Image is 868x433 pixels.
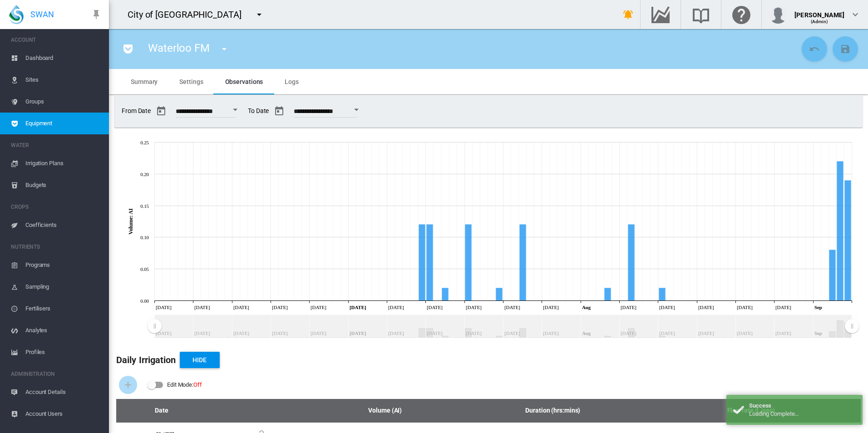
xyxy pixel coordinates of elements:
[726,395,863,425] div: Success Loading Complete...
[140,203,149,209] tspan: 0.15
[193,381,202,388] span: Off
[119,40,137,58] button: icon-pocket
[25,153,102,174] span: Irrigation Plans
[25,174,102,196] span: Budgets
[215,40,233,58] button: icon-menu-down
[116,354,176,365] b: Daily Irrigation
[504,305,520,310] tspan: [DATE]
[11,33,102,47] span: ACCOUNT
[311,305,326,310] tspan: [DATE]
[180,352,220,368] button: Hide
[11,367,102,381] span: ADMINISTRATION
[749,402,856,410] div: Success
[698,305,714,310] tspan: [DATE]
[769,5,787,24] img: profile.jpg
[147,315,163,338] g: Zoom chart using cursor arrows
[730,9,752,20] md-icon: Click here for help
[628,225,635,301] g: Aug 10, 2025 0.12
[123,44,133,54] md-icon: icon-pocket
[11,240,102,254] span: NUTRIENTS
[348,102,365,118] button: Open calendar
[248,102,362,120] span: To Date
[651,399,861,423] th: Flow rate (L/sec)
[179,78,203,85] span: Settings
[30,9,54,20] span: SWAN
[25,113,102,134] span: Equipment
[316,399,454,423] th: Volume (AI)
[619,5,637,24] button: icon-bell-ring
[650,9,671,20] md-icon: Go to the Data Hub
[737,305,753,310] tspan: [DATE]
[131,78,158,85] span: Summary
[496,288,503,301] g: Jul 24, 2025 0.02
[9,5,24,24] img: SWAN-Landscape-Logo-Colour-drop.png
[350,305,366,310] tspan: [DATE]
[128,208,134,235] tspan: Volume: AI
[623,9,634,20] md-icon: icon-bell-ring
[140,140,149,145] tspan: 0.25
[140,235,149,240] tspan: 0.10
[582,305,591,310] tspan: Aug
[25,381,102,403] span: Account Details
[219,44,230,54] md-icon: icon-menu-down
[811,19,829,24] span: (Admin)
[123,379,133,390] md-icon: icon-plus
[167,379,202,391] div: Edit Mode:
[152,102,170,120] button: md-calendar
[116,399,207,423] th: Date
[465,225,472,301] g: Jul 20, 2025 0.12
[543,305,559,310] tspan: [DATE]
[427,225,433,301] g: Jul 15, 2025 0.12
[659,305,675,310] tspan: [DATE]
[91,9,102,20] md-icon: icon-pin
[119,376,137,394] button: Add Water Flow Record
[254,9,265,20] md-icon: icon-menu-down
[814,305,822,310] tspan: Sep
[11,200,102,214] span: CROPS
[122,102,241,120] span: From Date
[25,341,102,363] span: Profiles
[388,305,404,310] tspan: [DATE]
[829,250,836,301] g: Sep 05, 2025 0.08
[233,305,249,310] tspan: [DATE]
[621,305,636,310] tspan: [DATE]
[225,78,263,85] span: Observations
[140,172,149,177] tspan: 0.20
[25,214,102,236] span: Coefficients
[128,8,250,21] div: City of [GEOGRAPHIC_DATA]
[25,254,102,276] span: Programs
[270,102,288,120] button: md-calendar
[25,91,102,113] span: Groups
[285,78,299,85] span: Logs
[454,399,651,423] th: Duration (hrs:mins)
[140,298,149,304] tspan: 0.00
[520,225,526,301] g: Jul 27, 2025 0.12
[837,162,843,301] g: Sep 06, 2025 0.22
[25,320,102,341] span: Analytes
[850,9,861,20] md-icon: icon-chevron-down
[25,276,102,298] span: Sampling
[802,36,827,62] button: Cancel Changes
[605,288,611,301] g: Aug 07, 2025 0.02
[809,44,820,54] md-icon: icon-undo
[25,403,102,425] span: Account Users
[659,288,666,301] g: Aug 14, 2025 0.02
[227,102,243,118] button: Open calendar
[272,305,288,310] tspan: [DATE]
[833,36,858,62] button: Save Changes
[690,9,712,20] md-icon: Search the knowledge base
[845,181,851,301] g: Sep 07, 2025 0.19
[775,305,791,310] tspan: [DATE]
[140,266,149,272] tspan: 0.05
[466,305,482,310] tspan: [DATE]
[427,305,443,310] tspan: [DATE]
[25,69,102,91] span: Sites
[25,298,102,320] span: Fertilisers
[844,315,860,338] g: Zoom chart using cursor arrows
[794,7,844,16] div: [PERSON_NAME]
[419,225,425,301] g: Jul 14, 2025 0.12
[442,288,449,301] g: Jul 17, 2025 0.02
[147,378,202,392] md-switch: Edit Mode: Off
[154,315,852,338] rect: Zoom chart using cursor arrows
[250,5,268,24] button: icon-menu-down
